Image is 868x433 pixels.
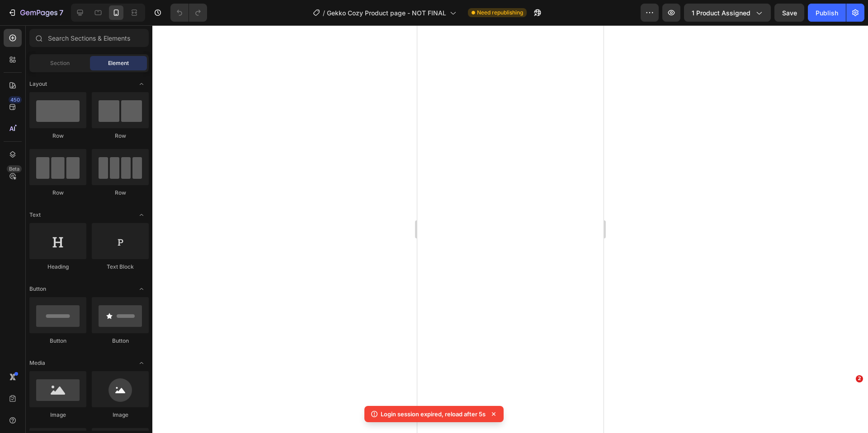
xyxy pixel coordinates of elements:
p: Login session expired, reload after 5s [381,410,486,419]
span: 2 [856,375,863,382]
button: 7 [4,4,67,22]
div: Heading [29,263,86,271]
div: Undo/Redo [170,4,207,22]
div: 450 [9,96,22,103]
div: Row [29,132,86,140]
div: Button [92,337,149,345]
span: Toggle open [134,208,149,222]
span: Toggle open [134,282,149,296]
span: Element [108,59,129,67]
span: Toggle open [134,77,149,91]
span: Button [29,285,46,293]
div: Text Block [92,263,149,271]
div: Image [92,411,149,419]
span: Need republishing [477,9,523,17]
div: Image [29,411,86,419]
span: Media [29,359,45,367]
div: Publish [816,8,838,18]
iframe: Intercom live chat [837,389,859,410]
span: Section [50,59,70,67]
span: 1 product assigned [692,8,750,18]
button: 1 product assigned [684,4,771,22]
div: Row [29,189,86,197]
span: Layout [29,80,47,88]
span: / [323,8,325,18]
span: Gekko Cozy Product page - NOT FINAL [327,8,446,18]
iframe: Design area [417,25,604,433]
span: Toggle open [134,356,149,370]
button: Publish [808,4,846,22]
div: Row [92,132,149,140]
span: Text [29,211,41,219]
div: Row [92,189,149,197]
button: Save [774,4,804,22]
div: Button [29,337,86,345]
span: Save [782,9,797,17]
div: Beta [7,165,22,172]
p: 7 [59,7,63,18]
input: Search Sections & Elements [29,29,149,47]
